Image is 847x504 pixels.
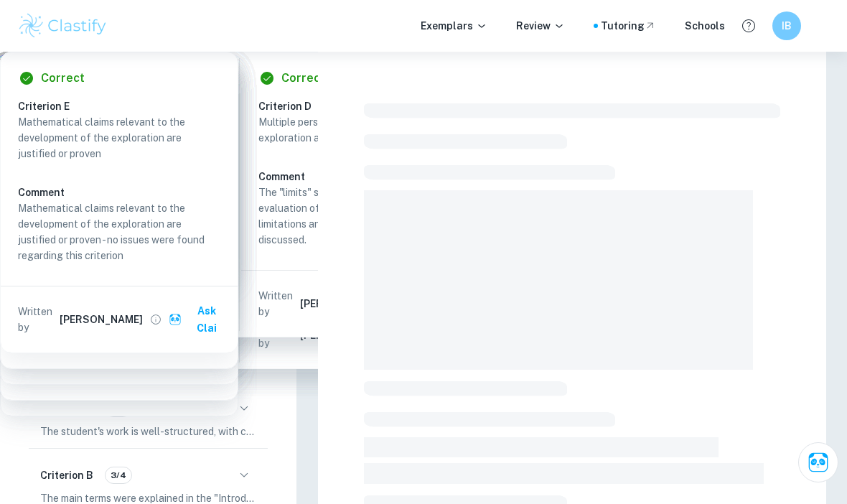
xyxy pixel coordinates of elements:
[17,11,108,40] img: Clastify logo
[685,18,725,34] a: Schools
[258,169,461,185] h6: Comment
[166,298,232,341] button: Ask Clai
[516,18,565,34] p: Review
[146,309,166,330] button: View full profile
[601,18,656,34] a: Tutoring
[736,14,761,38] button: Help and Feedback
[258,114,461,146] p: Multiple perspectives presented in the exploration are compared and contrasted
[18,200,220,263] p: Mathematical claims relevant to the development of the exploration are justified or proven - no i...
[258,185,461,248] p: The "limits" section is focused on the evaluation of the three methods. The limitations and weakn...
[798,442,838,482] button: Ask Clai
[258,98,472,114] h6: Criterion D
[779,18,795,34] h6: IB
[18,185,220,200] h6: Comment
[18,114,220,162] p: Mathematical claims relevant to the development of the exploration are justified or proven
[421,18,487,34] p: Exemplars
[169,313,182,327] img: clai.svg
[772,11,801,40] button: IB
[300,296,383,312] h6: [PERSON_NAME]
[18,98,232,114] h6: Criterion E
[258,288,297,319] p: Written by
[106,469,131,482] span: 3/4
[40,467,93,483] h6: Criterion B
[40,424,256,439] p: The student's work is well-structured, with clear divisions into sections such as introduction, b...
[41,70,85,87] h6: Correct
[60,312,143,327] h6: [PERSON_NAME]
[18,304,57,335] p: Written by
[281,70,325,87] h6: Correct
